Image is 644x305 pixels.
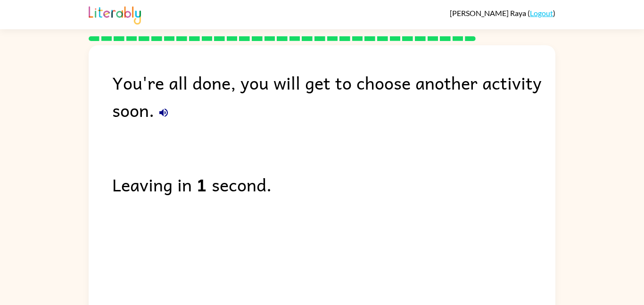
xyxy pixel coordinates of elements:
[112,69,555,124] div: You're all done, you will get to choose another activity soon.
[197,171,207,198] b: 1
[450,8,555,17] div: ( )
[89,4,141,25] img: Literably
[450,8,528,17] span: [PERSON_NAME] Raya
[530,8,553,17] a: Logout
[112,171,555,198] div: Leaving in second.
